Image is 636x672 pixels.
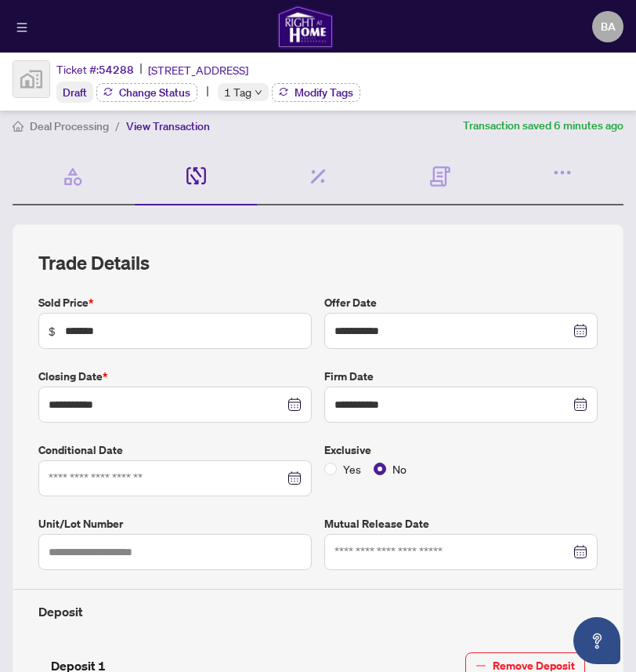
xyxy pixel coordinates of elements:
[601,18,616,35] span: BA
[324,368,598,385] label: Firm Date
[96,83,197,102] button: Change Status
[13,121,23,132] span: home
[295,87,353,98] span: Modify Tags
[49,322,56,340] span: $
[386,460,413,478] span: No
[277,5,334,49] img: logo
[224,83,251,101] span: 1 Tag
[13,61,49,97] img: svg%3e
[38,515,312,532] label: Unit/Lot Number
[475,660,486,671] span: minus
[16,22,27,33] span: menu
[119,87,190,98] span: Change Status
[337,460,367,478] span: Yes
[148,61,248,78] span: [STREET_ADDRESS]
[56,60,134,78] div: Ticket #:
[463,117,623,135] article: Transaction saved 6 minutes ago
[99,63,134,77] span: 54288
[38,294,312,311] label: Sold Price
[38,441,312,459] label: Conditional Date
[324,441,598,459] label: Exclusive
[38,250,598,275] h2: Trade Details
[38,368,312,385] label: Closing Date
[38,602,598,621] h4: Deposit
[115,117,120,135] li: /
[63,85,87,100] span: Draft
[255,89,262,96] span: down
[324,515,598,532] label: Mutual Release Date
[30,119,109,133] span: Deal Processing
[126,119,210,133] span: View Transaction
[573,617,620,664] button: Open asap
[272,83,360,102] button: Modify Tags
[324,294,598,311] label: Offer Date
